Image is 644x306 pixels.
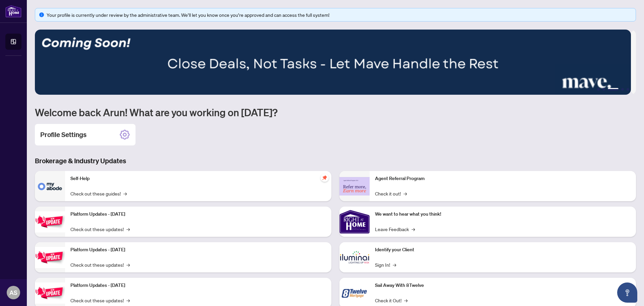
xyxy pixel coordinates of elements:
[35,171,65,201] img: Self-Help
[393,261,396,268] span: →
[70,297,130,304] a: Check out these updates!→
[70,211,326,218] p: Platform Updates - [DATE]
[35,156,636,166] h3: Brokerage & Industry Updates
[404,190,407,197] span: →
[375,225,415,233] a: Leave Feedback→
[339,207,370,237] img: We want to hear what you think!
[375,190,407,197] a: Check it out!→
[404,297,408,304] span: →
[621,88,624,91] button: 4
[126,225,130,233] span: →
[375,175,631,182] p: Agent Referral Program
[35,247,65,268] img: Platform Updates - July 8, 2025
[126,297,130,304] span: →
[339,242,370,272] img: Identify your Client
[126,261,130,268] span: →
[35,282,65,304] img: Platform Updates - June 23, 2025
[412,225,415,233] span: →
[47,11,632,18] div: Your profile is currently under review by the administrative team. We’ll let you know once you’re...
[9,288,17,297] span: AS
[321,174,329,182] span: pushpin
[617,282,637,303] button: Open asap
[39,12,44,17] span: info-circle
[339,177,370,195] img: Agent Referral Program
[70,261,130,268] a: Check out these updates!→
[123,190,127,197] span: →
[602,88,605,91] button: 2
[40,130,87,139] h2: Profile Settings
[35,211,65,232] img: Platform Updates - July 21, 2025
[375,261,396,268] a: Sign In!→
[597,88,600,91] button: 1
[627,88,629,91] button: 5
[375,246,631,254] p: Identify your Client
[70,246,326,254] p: Platform Updates - [DATE]
[608,88,619,91] button: 3
[35,30,631,95] img: Slide 2
[35,106,636,119] h1: Welcome back Arun! What are you working on [DATE]?
[375,297,408,304] a: Check it Out!→
[375,282,631,289] p: Sail Away With 8Twelve
[70,175,326,182] p: Self-Help
[375,211,631,218] p: We want to hear what you think!
[70,225,130,233] a: Check out these updates!→
[5,5,21,17] img: logo
[70,190,127,197] a: Check out these guides!→
[70,282,326,289] p: Platform Updates - [DATE]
